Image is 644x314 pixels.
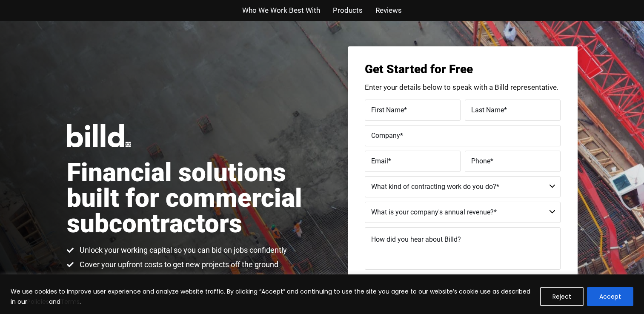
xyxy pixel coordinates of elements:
a: Terms [60,297,80,306]
a: Products [333,4,363,17]
span: Phone [471,157,490,165]
a: Who We Work Best With [242,4,320,17]
span: Unlock your working capital so you can bid on jobs confidently [77,245,287,255]
span: First Name [371,106,404,114]
button: Reject [540,287,584,306]
span: Last Name [471,106,504,114]
p: Enter your details below to speak with a Billd representative. [365,84,561,91]
h1: Financial solutions built for commercial subcontractors [67,160,322,237]
span: Cover your upfront costs to get new projects off the ground [77,260,278,270]
span: Email [371,157,388,165]
span: How did you hear about Billd? [371,235,461,243]
h3: Get Started for Free [365,63,561,75]
span: Company [371,131,400,139]
a: Reviews [375,4,402,17]
p: We use cookies to improve user experience and analyze website traffic. By clicking “Accept” and c... [11,286,534,307]
a: Policies [27,297,49,306]
button: Accept [587,287,633,306]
